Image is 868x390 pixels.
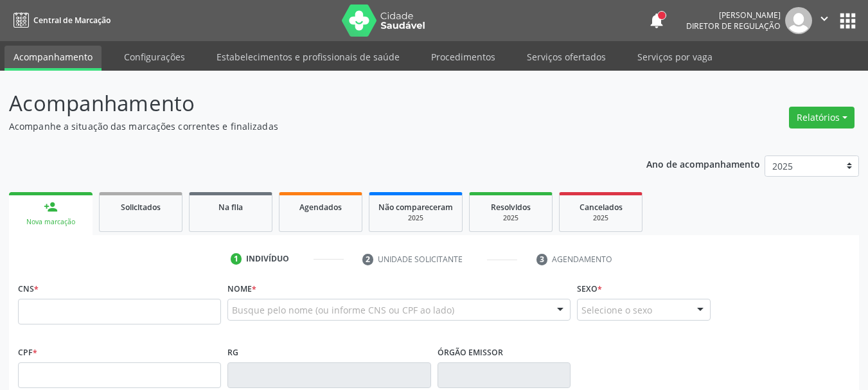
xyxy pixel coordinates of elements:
span: Resolvidos [491,202,531,213]
button: apps [837,10,859,32]
button:  [812,7,837,34]
a: Procedimentos [422,46,504,68]
div: [PERSON_NAME] [686,10,781,21]
p: Acompanhe a situação das marcações correntes e finalizadas [9,120,604,133]
a: Estabelecimentos e profissionais de saúde [208,46,409,68]
p: Acompanhamento [9,87,604,120]
a: Acompanhamento [4,46,102,71]
label: RG [227,342,238,362]
p: Ano de acompanhamento [646,155,760,172]
label: Nome [227,279,256,299]
label: CNS [18,279,39,299]
img: img [785,7,812,34]
div: Nova marcação [18,217,84,227]
div: Indivíduo [246,253,289,265]
label: Órgão emissor [438,342,503,362]
span: Diretor de regulação [686,21,781,31]
span: Na fila [218,202,243,213]
div: 2025 [479,213,543,223]
div: 1 [231,253,242,265]
div: 2025 [378,213,453,223]
a: Central de Marcação [9,10,111,31]
i:  [817,12,831,26]
button: Relatórios [789,107,855,129]
div: 2025 [569,213,633,223]
span: Selecione o sexo [581,303,652,317]
span: Não compareceram [378,202,453,213]
label: Sexo [577,279,602,299]
span: Solicitados [121,202,161,213]
span: Busque pelo nome (ou informe CNS ou CPF ao lado) [232,303,454,317]
a: Serviços ofertados [518,46,615,68]
a: Serviços por vaga [628,46,722,68]
a: Configurações [115,46,194,68]
button: notifications [648,12,666,30]
span: Central de Marcação [33,15,111,26]
span: Cancelados [580,202,623,213]
span: Agendados [299,202,342,213]
div: person_add [44,200,58,214]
